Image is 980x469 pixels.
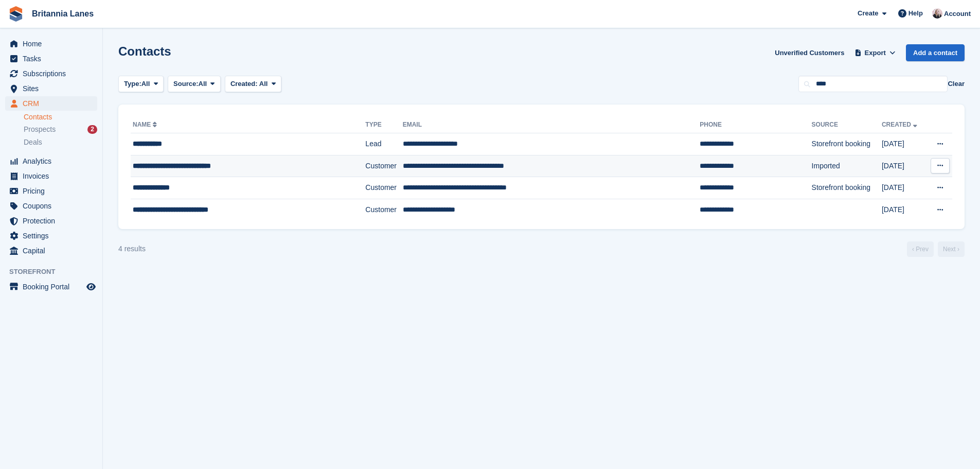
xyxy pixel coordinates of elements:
td: Imported [812,155,882,177]
span: Home [23,37,84,51]
td: Storefront booking [812,133,882,155]
a: Preview store [85,281,97,293]
a: Name [133,121,159,128]
span: Protection [23,214,84,228]
a: menu [5,66,97,81]
a: menu [5,37,97,51]
h1: Contacts [118,44,171,58]
span: Deals [24,137,42,147]
a: menu [5,154,97,168]
span: CRM [23,96,84,111]
a: menu [5,244,97,258]
div: 4 results [118,244,146,254]
span: Coupons [23,199,84,213]
span: Tasks [23,51,84,66]
div: 2 [87,125,97,134]
button: Type: All [118,76,164,93]
span: Storefront [9,267,102,277]
a: menu [5,169,97,183]
a: Previous [907,241,934,257]
button: Created: All [225,76,281,93]
img: Alexandra Lane [932,8,942,19]
span: Type: [124,79,141,89]
td: [DATE] [882,155,926,177]
span: Prospects [24,125,56,134]
span: Capital [23,244,84,258]
td: Storefront booking [812,177,882,199]
a: menu [5,81,97,96]
td: Customer [365,199,402,220]
a: menu [5,214,97,228]
a: Britannia Lanes [28,5,98,22]
button: Clear [948,79,965,89]
a: Deals [24,137,97,148]
span: Export [865,48,886,58]
img: stora-icon-8386f47178a22dfd0bd8f6a31ec36ba5ce8667c1dd55bd0f319d3a0aa187defe.svg [8,6,24,22]
span: Created: [230,80,258,88]
td: [DATE] [882,177,926,199]
th: Email [403,117,700,133]
span: Source: [173,79,198,89]
td: [DATE] [882,133,926,155]
td: [DATE] [882,199,926,220]
a: Unverified Customers [771,44,848,61]
a: menu [5,184,97,198]
td: Customer [365,177,402,199]
button: Export [852,44,898,61]
a: Contacts [24,112,97,122]
a: Next [938,241,965,257]
span: Sites [23,81,84,96]
th: Type [365,117,402,133]
a: menu [5,280,97,294]
td: Customer [365,155,402,177]
a: menu [5,199,97,213]
span: Create [858,8,878,19]
span: All [259,80,268,88]
span: Help [908,8,923,19]
a: Created [882,121,919,128]
a: Add a contact [906,44,965,61]
th: Phone [700,117,811,133]
a: menu [5,96,97,111]
a: Prospects 2 [24,124,97,135]
td: Lead [365,133,402,155]
span: Pricing [23,184,84,198]
span: All [199,79,207,89]
span: Account [944,9,971,19]
a: menu [5,229,97,243]
span: Settings [23,229,84,243]
span: Subscriptions [23,66,84,81]
a: menu [5,51,97,66]
nav: Page [905,241,967,257]
th: Source [812,117,882,133]
span: Booking Portal [23,280,84,294]
button: Source: All [168,76,221,93]
span: Analytics [23,154,84,168]
span: All [141,79,150,89]
span: Invoices [23,169,84,183]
